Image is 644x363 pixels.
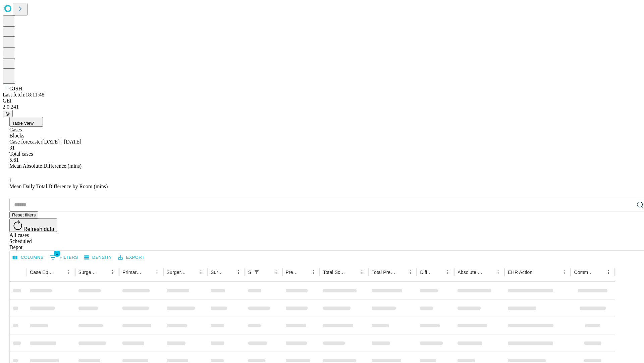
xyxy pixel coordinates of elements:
div: Case Epic Id [30,270,54,275]
span: 1 [54,250,60,257]
div: GEI [3,98,641,104]
div: Surgery Date [211,270,224,275]
span: Case forecaster [9,139,42,145]
button: Show filters [48,252,80,263]
span: @ [5,111,10,116]
span: Table View [12,121,34,126]
button: Menu [152,268,162,277]
button: Sort [396,268,406,277]
button: Sort [187,268,196,277]
button: Sort [348,268,357,277]
button: Select columns [11,252,45,263]
span: Last fetch: 18:11:48 [3,92,44,97]
button: Export [116,252,146,263]
button: Sort [434,268,443,277]
span: Mean Daily Total Difference by Room (mins) [9,184,108,189]
span: 5.61 [9,157,19,163]
button: Menu [196,268,206,277]
div: Difference [420,270,433,275]
button: Menu [357,268,367,277]
span: Total cases [9,151,33,157]
button: Menu [309,268,318,277]
button: Refresh data [9,218,57,232]
button: Show filters [252,268,261,277]
span: Mean Absolute Difference (mins) [9,163,82,169]
div: Surgery Name [167,270,186,275]
button: Sort [224,268,234,277]
button: Sort [55,268,64,277]
div: 1 active filter [252,268,261,277]
span: Refresh data [23,226,54,232]
button: Menu [108,268,117,277]
span: Reset filters [12,212,36,217]
button: Sort [99,268,108,277]
div: Surgeon Name [78,270,98,275]
div: Total Predicted Duration [372,270,396,275]
span: 31 [9,145,15,151]
div: Comments [574,270,593,275]
span: [DATE] - [DATE] [42,139,81,145]
div: Primary Service [122,270,142,275]
button: Menu [559,268,569,277]
button: Menu [64,268,73,277]
span: GJSH [9,86,22,91]
button: Reset filters [9,211,38,218]
button: Menu [493,268,503,277]
button: Sort [484,268,493,277]
button: @ [3,110,13,117]
button: Menu [604,268,613,277]
div: Predicted In Room Duration [286,270,299,275]
div: Scheduled In Room Duration [248,270,251,275]
button: Menu [443,268,452,277]
div: Absolute Difference [458,270,483,275]
div: 2.0.241 [3,104,641,110]
button: Sort [299,268,309,277]
button: Density [83,252,114,263]
span: 1 [9,177,12,183]
button: Menu [271,268,281,277]
div: EHR Action [508,270,532,275]
button: Sort [533,268,542,277]
button: Sort [143,268,152,277]
button: Menu [406,268,415,277]
button: Menu [234,268,243,277]
div: Total Scheduled Duration [323,270,347,275]
button: Sort [594,268,604,277]
button: Sort [262,268,271,277]
button: Table View [9,117,43,127]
